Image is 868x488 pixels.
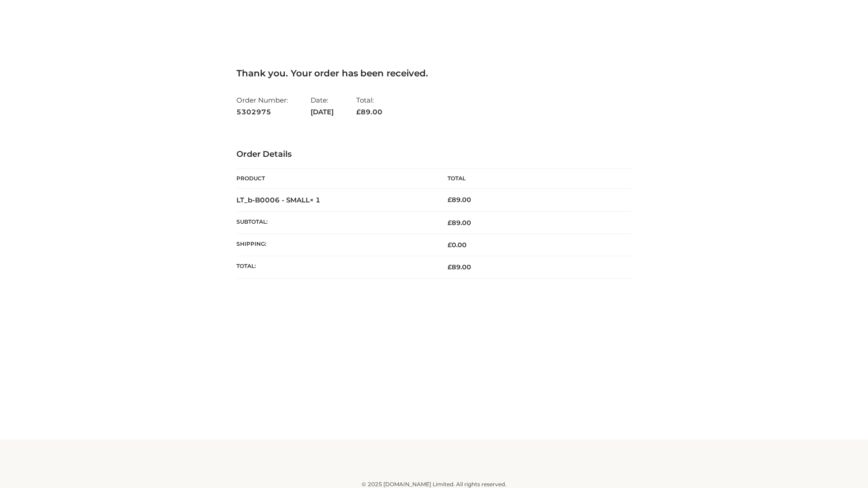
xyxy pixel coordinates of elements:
[236,169,434,189] th: Product
[448,219,452,227] span: £
[448,263,452,271] span: £
[236,234,434,256] th: Shipping:
[236,196,321,204] strong: LT_b-B0006 - SMALL
[448,219,471,227] span: 89.00
[236,106,288,118] strong: 5302975
[236,150,632,160] h3: Order Details
[448,263,471,271] span: 89.00
[311,106,334,118] strong: [DATE]
[236,68,632,79] h3: Thank you. Your order has been received.
[311,92,334,120] li: Date:
[448,196,452,204] span: £
[236,211,434,234] th: Subtotal:
[448,241,452,249] span: £
[434,169,632,189] th: Total
[356,108,361,116] span: £
[448,196,471,204] bdi: 89.00
[356,92,382,120] li: Total:
[310,196,321,204] strong: × 1
[236,92,288,120] li: Order Number:
[448,241,467,249] bdi: 0.00
[236,256,434,278] th: Total:
[356,108,382,116] span: 89.00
